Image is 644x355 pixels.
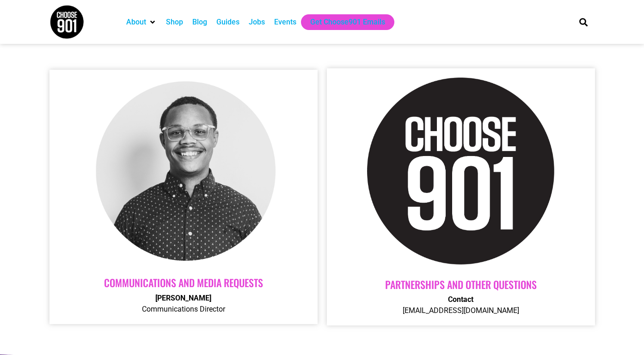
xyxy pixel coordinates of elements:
[336,294,586,316] p: [EMAIL_ADDRESS][DOMAIN_NAME]
[576,14,591,30] div: Search
[249,17,265,28] a: Jobs
[166,17,183,28] a: Shop
[385,277,537,292] a: Partnerships AND OTHER QUESTIONS
[126,17,146,28] a: About
[192,17,207,28] a: Blog
[104,275,263,290] a: Communications and Media Requests
[310,17,385,28] a: Get Choose901 Emails
[155,294,211,302] strong: [PERSON_NAME]
[274,17,296,28] a: Events
[216,17,239,28] a: Guides
[448,295,473,304] strong: Contact
[122,14,564,30] nav: Main nav
[59,293,308,315] p: Communications Director
[122,14,161,30] div: About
